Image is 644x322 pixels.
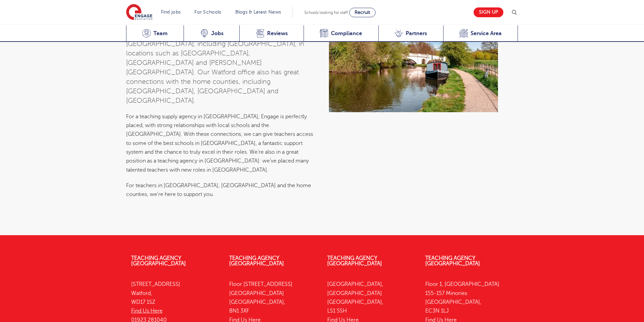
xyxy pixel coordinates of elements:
span: Team [153,30,168,37]
a: Sign up [474,7,503,17]
span: Reviews [267,30,288,37]
a: Team [126,25,184,42]
a: Recruit [349,8,376,17]
a: Teaching Agency [GEOGRAPHIC_DATA] [131,255,186,267]
span: Partners [406,30,427,37]
span: Compliance [331,30,362,37]
span: Jobs [211,30,223,37]
a: Find Us Here [131,308,163,314]
span: Recruit [355,10,370,15]
span: Service Area [471,30,502,37]
img: Engage Education [126,4,152,21]
span: For a teaching supply agency in [GEOGRAPHIC_DATA], Engage is perfectly placed, with strong relati... [126,114,313,173]
a: Partners [378,25,443,42]
a: Jobs [184,25,239,42]
a: Find jobs [161,9,181,15]
span: Schools looking for staff [304,10,348,15]
a: Teaching Agency [GEOGRAPHIC_DATA] [425,255,480,267]
a: Blogs & Latest News [235,9,281,15]
a: For Schools [194,9,221,15]
a: Teaching Agency [GEOGRAPHIC_DATA] [327,255,382,267]
a: Compliance [304,25,378,42]
span: For teachers in [GEOGRAPHIC_DATA], [GEOGRAPHIC_DATA] and the home counties, we’re here to support... [126,182,311,197]
span: To support talented teachers in the best way possible, we ensure our offices can serve some of th... [126,12,304,104]
a: Service Area [443,25,518,42]
a: Teaching Agency [GEOGRAPHIC_DATA] [229,255,284,267]
a: Reviews [239,25,304,42]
